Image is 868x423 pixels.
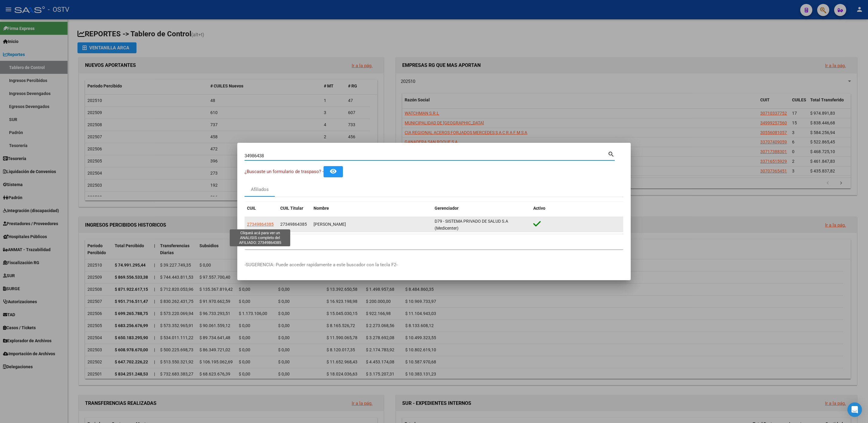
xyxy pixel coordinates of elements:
[245,234,623,249] div: 1 total
[847,402,862,417] div: Open Intercom Messenger
[330,168,337,175] mat-icon: remove_red_eye
[247,206,256,211] span: CUIL
[245,261,623,268] p: -SUGERENCIA: Puede acceder rapidamente a este buscador con la tecla F2-
[608,150,615,157] mat-icon: search
[314,221,430,228] div: [PERSON_NAME]
[245,202,278,215] datatable-header-cell: CUIL
[533,206,545,211] span: Activo
[435,206,459,211] span: Gerenciador
[280,206,303,211] span: CUIL Titular
[280,222,307,227] span: 27349864385
[247,222,274,227] span: 27349864385
[251,186,269,193] div: Afiliados
[311,202,432,215] datatable-header-cell: Nombre
[435,219,508,231] span: D79 - SISTEMA PRIVADO DE SALUD S.A (Medicenter)
[278,202,311,215] datatable-header-cell: CUIL Titular
[531,202,623,215] datatable-header-cell: Activo
[432,202,531,215] datatable-header-cell: Gerenciador
[314,206,329,211] span: Nombre
[245,169,324,174] span: ¿Buscaste un formulario de traspaso? -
